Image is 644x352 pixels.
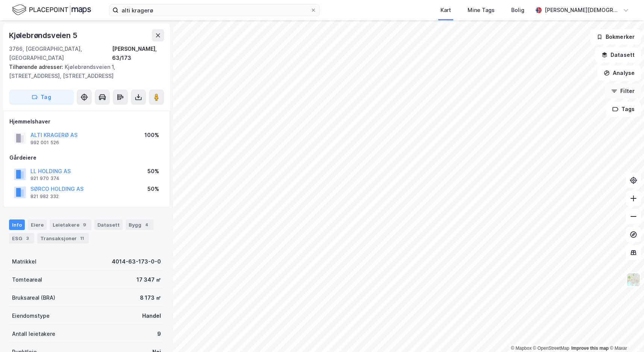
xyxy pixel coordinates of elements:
div: Gårdeiere [9,153,164,162]
div: 992 001 526 [30,140,59,146]
div: Kjølebrøndsveien 1, [STREET_ADDRESS], [STREET_ADDRESS] [9,62,158,81]
div: 921 970 374 [30,175,59,181]
button: Filter [605,84,641,99]
input: Søk på adresse, matrikkel, gårdeiere, leietakere eller personer [118,5,310,16]
button: Datasett [595,47,641,62]
div: Antall leietakere [12,329,55,338]
div: Kjølebrøndsveien 5 [9,29,79,41]
div: [PERSON_NAME][DEMOGRAPHIC_DATA] [545,6,620,15]
div: 50% [147,184,159,194]
div: 4 [143,221,150,229]
div: 3766, [GEOGRAPHIC_DATA], [GEOGRAPHIC_DATA] [9,44,112,62]
div: Tomteareal [12,275,42,284]
div: ESG [9,233,34,244]
div: 100% [144,131,159,140]
div: Handel [142,311,161,320]
div: 17 347 ㎡ [137,275,161,284]
div: Info [9,219,25,230]
div: Transaksjoner [37,233,89,244]
a: Improve this map [571,346,609,351]
div: Matrikkel [12,257,36,266]
div: Bolig [511,6,524,15]
span: Tilhørende adresser: [9,64,65,70]
div: 3 [24,235,31,242]
a: Mapbox [511,346,532,351]
div: Kart [440,6,451,15]
button: Bokmerker [590,29,641,44]
div: Eiere [28,219,47,230]
div: 9 [81,221,88,229]
iframe: Chat Widget [606,316,644,352]
div: Kontrollprogram for chat [606,316,644,352]
div: Bygg [126,219,153,230]
div: 4014-63-173-0-0 [112,257,161,266]
button: Tags [606,102,641,117]
div: 50% [147,167,159,176]
div: 9 [157,329,161,338]
div: 821 982 332 [30,194,59,200]
button: Analyse [597,66,641,81]
div: Leietakere [50,219,91,230]
div: 11 [78,235,86,242]
div: Eiendomstype [12,311,50,320]
img: Z [626,273,641,287]
a: OpenStreetMap [533,346,570,351]
div: [PERSON_NAME], 63/173 [112,44,164,62]
div: Datasett [94,219,123,230]
div: Hjemmelshaver [9,117,164,126]
div: 8 173 ㎡ [140,293,161,302]
div: Mine Tags [468,6,495,15]
div: Bruksareal (BRA) [12,293,55,302]
button: Tag [9,90,74,105]
img: logo.f888ab2527a4732fd821a326f86c7f29.svg [12,3,91,17]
